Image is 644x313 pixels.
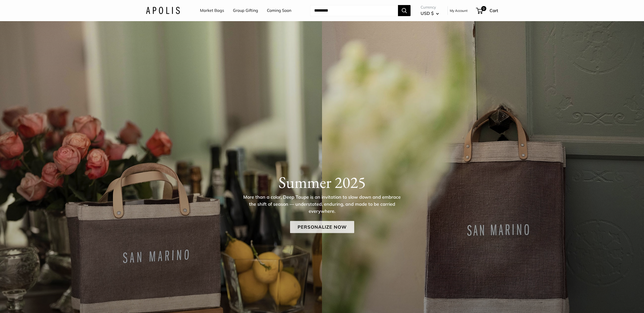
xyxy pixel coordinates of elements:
a: Group Gifting [233,7,258,14]
a: 0 Cart [476,7,498,15]
a: Coming Soon [267,7,291,14]
a: My Account [450,8,468,14]
span: Currency [421,4,439,11]
span: 0 [481,6,486,11]
a: Personalize Now [290,221,354,233]
img: Apolis [146,7,180,14]
input: Search... [310,5,398,16]
span: Cart [490,8,498,13]
span: USD $ [421,11,434,16]
button: Search [398,5,411,16]
button: USD $ [421,9,439,17]
p: More than a color, Deep Taupe is an invitation to slow down and embrace the shift of season — und... [240,193,404,215]
a: Market Bags [200,7,224,14]
h1: Summer 2025 [146,172,498,192]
